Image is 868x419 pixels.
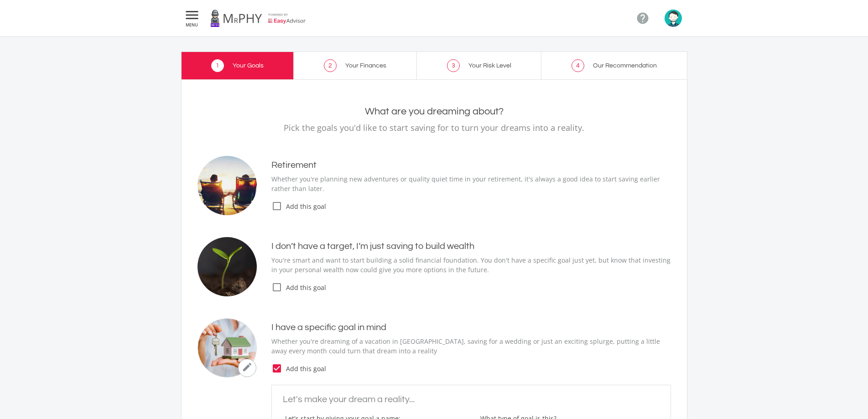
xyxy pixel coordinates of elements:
[447,59,460,72] span: 3
[184,10,200,21] i: 
[211,59,224,72] span: 1
[184,23,200,27] span: MENU
[233,62,264,69] span: Your Goals
[541,52,687,79] a: 4 Our Recommendation
[271,255,671,274] p: You're smart and want to start building a solid financial foundation. You don't have a specific g...
[572,59,584,72] span: 4
[593,62,657,69] span: Our Recommendation
[238,359,256,377] button: mode_edit
[283,393,660,406] p: Let's make your dream a reality...
[282,202,671,211] span: Add this goal
[271,322,671,333] h4: I have a specific goal in mind
[271,160,671,171] h4: Retirement
[632,8,653,29] a: 
[468,62,511,69] span: Your Risk Level
[282,364,671,373] span: Add this goal
[282,283,671,292] span: Add this goal
[294,52,417,79] a: 2 Your Finances
[345,62,386,69] span: Your Finances
[198,121,671,134] p: Pick the goals you'd like to start saving for to turn your dreams into a reality.
[636,11,650,25] i: 
[324,59,337,72] span: 2
[181,9,203,27] button:  MENU
[665,10,682,27] img: avatar.png
[181,52,294,79] a: 1 Your Goals
[271,363,282,374] i: check_box
[271,241,671,252] h4: I don’t have a target, I’m just saving to build wealth
[198,106,671,118] h2: What are you dreaming about?
[271,282,282,293] i: check_box_outline_blank
[271,174,671,193] p: Whether you're planning new adventures or quality quiet time in your retirement, it's always a go...
[271,336,671,356] p: Whether you're dreaming of a vacation in [GEOGRAPHIC_DATA], saving for a wedding or just an excit...
[417,52,542,79] a: 3 Your Risk Level
[271,201,282,212] i: check_box_outline_blank
[242,362,253,372] i: mode_edit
